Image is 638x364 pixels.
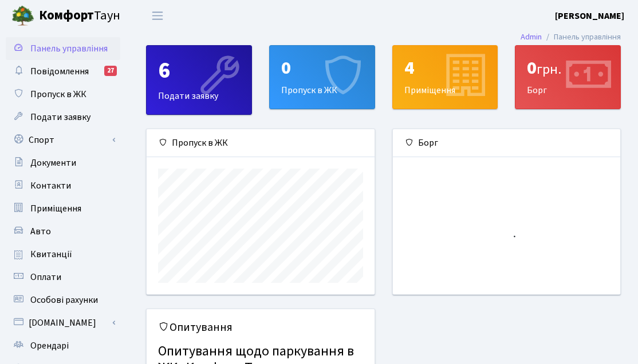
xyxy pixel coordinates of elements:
nav: breadcrumb [503,25,638,49]
span: Квитанції [30,248,72,261]
img: logo.png [11,5,34,27]
span: Повідомлення [30,65,89,78]
span: Особові рахунки [30,294,98,306]
a: Квитанції [6,243,120,266]
span: Авто [30,225,51,238]
div: 0 [527,57,609,79]
b: [PERSON_NAME] [555,10,624,22]
div: Борг [393,129,621,157]
a: [DOMAIN_NAME] [6,311,120,334]
a: Оплати [6,266,120,289]
span: Таун [39,6,120,26]
span: Панель управління [30,42,108,55]
a: Пропуск в ЖК [6,83,120,106]
a: 0Пропуск в ЖК [269,45,375,109]
a: 4Приміщення [392,45,498,109]
span: Приміщення [30,202,81,215]
div: Пропуск в ЖК [147,129,375,157]
a: 6Подати заявку [146,45,252,115]
a: Орендарі [6,334,120,357]
li: Панель управління [542,31,621,43]
span: Документи [30,157,76,169]
span: Орендарі [30,339,69,352]
button: Переключити навігацію [143,6,172,25]
div: Пропуск в ЖК [270,46,375,109]
a: Авто [6,220,120,243]
a: Приміщення [6,197,120,220]
span: Пропуск в ЖК [30,88,86,101]
span: Оплати [30,271,61,283]
a: Особові рахунки [6,289,120,311]
a: Подати заявку [6,106,120,129]
a: [PERSON_NAME] [555,9,624,23]
div: 27 [104,66,117,76]
span: Контакти [30,179,71,192]
a: Контакти [6,174,120,197]
div: Приміщення [393,46,498,109]
a: Admin [521,31,542,43]
div: 4 [404,57,486,79]
div: 6 [158,57,240,85]
h5: Опитування [158,321,363,334]
div: Подати заявку [147,46,251,114]
a: Документи [6,151,120,174]
a: Панель управління [6,37,120,60]
span: грн. [537,59,561,79]
span: Подати заявку [30,111,90,123]
a: Спорт [6,129,120,151]
b: Комфорт [39,6,94,25]
a: Повідомлення27 [6,60,120,83]
div: Борг [515,46,620,109]
div: 0 [281,57,363,79]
